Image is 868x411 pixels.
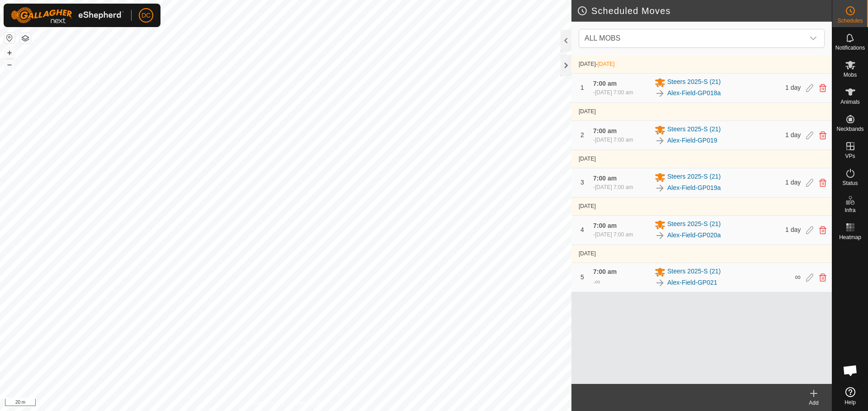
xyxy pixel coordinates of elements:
[595,278,600,286] span: ∞
[842,180,858,186] span: Status
[4,47,15,58] button: +
[844,400,856,405] span: Help
[655,277,665,288] img: To
[580,273,584,281] span: 5
[593,222,617,229] span: 7:00 am
[580,84,584,91] span: 1
[20,33,31,44] button: Map Layers
[593,183,633,191] div: -
[667,219,721,230] span: Steers 2025-S (21)
[837,357,864,384] div: Open chat
[4,59,15,70] button: –
[655,230,665,241] img: To
[596,61,615,67] span: -
[579,250,596,257] span: [DATE]
[785,131,801,139] span: 1 day
[580,179,584,186] span: 3
[595,137,633,143] span: [DATE] 7:00 am
[667,231,721,240] a: Alex-Field-GP020a
[579,108,596,115] span: [DATE]
[667,267,721,277] span: Steers 2025-S (21)
[785,179,801,186] span: 1 day
[593,277,600,287] div: -
[595,184,633,190] span: [DATE] 7:00 am
[250,399,284,407] a: Privacy Policy
[845,153,855,159] span: VPs
[595,231,633,238] span: [DATE] 7:00 am
[795,272,801,282] span: ∞
[785,84,801,91] span: 1 day
[837,18,863,23] span: Schedules
[11,7,124,23] img: Gallagher Logo
[593,80,617,87] span: 7:00 am
[579,156,596,162] span: [DATE]
[593,175,617,182] span: 7:00 am
[844,72,857,78] span: Mobs
[585,34,620,42] span: ALL MOBS
[580,226,584,233] span: 4
[581,29,804,47] span: ALL MOBS
[840,99,860,105] span: Animals
[142,11,151,20] span: DC
[580,131,584,139] span: 2
[804,29,822,47] div: dropdown trigger
[796,399,832,407] div: Add
[593,136,633,144] div: -
[667,136,717,145] a: Alex-Field-GP019
[835,45,865,51] span: Notifications
[295,399,321,407] a: Contact Us
[4,32,15,43] button: Reset Map
[655,88,665,99] img: To
[667,125,721,135] span: Steers 2025-S (21)
[667,88,721,98] a: Alex-Field-GP018a
[577,5,832,16] h2: Scheduled Moves
[595,89,633,96] span: [DATE] 7:00 am
[593,88,633,97] div: -
[667,278,717,287] a: Alex-Field-GP021
[579,203,596,209] span: [DATE]
[593,231,633,239] div: -
[832,383,868,409] a: Help
[655,135,665,146] img: To
[667,183,721,193] a: Alex-Field-GP019a
[579,61,596,67] span: [DATE]
[667,172,721,183] span: Steers 2025-S (21)
[655,183,665,194] img: To
[667,77,721,88] span: Steers 2025-S (21)
[593,127,617,134] span: 7:00 am
[839,235,861,240] span: Heatmap
[598,61,615,67] span: [DATE]
[836,126,863,132] span: Neckbands
[785,226,801,233] span: 1 day
[844,208,855,213] span: Infra
[593,268,617,275] span: 7:00 am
